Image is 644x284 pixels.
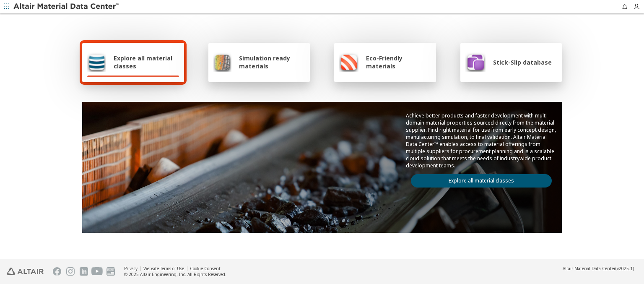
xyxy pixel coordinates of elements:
[7,268,44,275] img: Altair Engineering
[13,3,120,11] img: Altair Material Data Center
[493,58,552,66] span: Stick-Slip database
[124,266,138,271] a: Privacy
[114,54,179,70] span: Explore all material classes
[366,54,431,70] span: Eco-Friendly materials
[87,52,106,72] img: Explore all material classes
[339,52,358,72] img: Eco-Friendly materials
[124,271,226,277] div: © 2025 Altair Engineering, Inc. All Rights Reserved.
[190,266,221,271] a: Cookie Consent
[406,112,557,169] p: Achieve better products and faster development with multi-domain material properties sourced dire...
[143,266,184,271] a: Website Terms of Use
[563,266,634,271] div: (v2025.1)
[213,52,231,72] img: Simulation ready materials
[465,52,486,72] img: Stick-Slip database
[239,54,305,70] span: Simulation ready materials
[411,174,552,188] a: Explore all material classes
[563,266,615,271] span: Altair Material Data Center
